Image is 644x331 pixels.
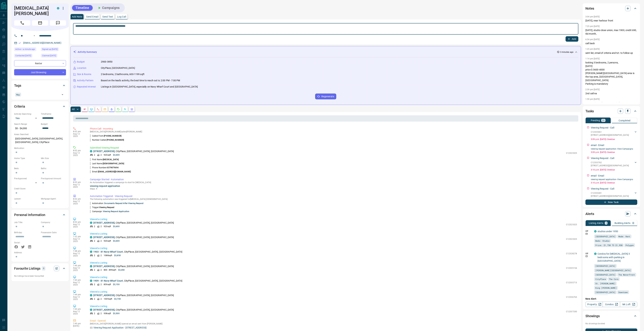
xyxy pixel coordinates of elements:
[595,273,615,276] span: [GEOGRAPHIC_DATA]
[591,126,614,129] p: Viewing Request - Call
[73,198,85,200] p: 8:02 pm
[104,297,112,300] p: 1009 sqft
[73,152,85,156] p: Aug 12 2025
[94,5,123,11] button: Campaigns
[591,195,629,198] p: [STREET_ADDRESS] , [GEOGRAPHIC_DATA]
[566,310,577,313] p: C12337330
[93,308,115,311] a: [STREET_ADDRESS]
[77,66,86,70] p: Location
[618,291,628,294] span: Downtown
[14,126,39,131] p: $0 - $4,000
[595,239,609,242] span: Beds: Studio
[585,42,637,45] p: call back
[41,112,66,116] p: Timeframe:
[110,108,113,111] svg: Listing Alerts
[595,269,631,272] span: [PERSON_NAME][GEOGRAPHIC_DATA]
[591,131,629,134] p: C12335061
[14,20,30,26] span: Call
[97,108,100,111] svg: Calls
[73,293,85,296] p: 7:44 pm
[73,149,85,152] p: 8:02 pm
[104,254,112,257] p: 1088 sqft
[101,297,102,300] p: 2
[90,210,129,213] p: Campaign:
[566,36,578,42] button: Add
[93,265,115,268] a: [STREET_ADDRESS]
[104,225,111,228] p: 920 sqft
[566,281,577,284] p: C12335713
[585,57,600,60] p: 1:14 pm [DATE]
[104,283,111,286] p: 859 sqft
[591,148,633,150] a: viewing request application- View Campaigns
[14,116,39,121] div: Yes
[14,167,39,170] p: Beds:
[90,202,143,205] p: Automation:
[591,143,604,147] p: email - Email
[14,221,39,224] p: Job Title:
[585,88,600,91] p: 2:39 pm [DATE]
[14,54,39,59] div: Sun Aug 10 2025
[15,48,35,51] span: Active < a minute ago
[585,25,600,27] p: 7:25 pm [DATE]
[23,41,61,44] a: [EMAIL_ADDRESS][DOMAIN_NAME]
[94,225,95,228] p: 2
[90,158,119,161] p: First Name:
[93,250,182,254] p: , CityPlace, [GEOGRAPHIC_DATA], [GEOGRAPHIC_DATA]
[90,131,577,133] p: [MEDICAL_DATA][PERSON_NAME] called [PERSON_NAME]
[93,250,123,253] a: 1903 - 81 Navy Wharf Court
[73,281,85,286] p: Aug 12 2025
[101,66,135,70] p: CityPlace, [GEOGRAPHIC_DATA]
[585,101,637,105] p: range twice and went to vm, its her vm
[73,325,85,327] p: [DATE]
[73,221,85,223] p: 8:02 pm
[118,268,125,271] p: $3,450
[14,264,66,272] div: Favourite Listings0
[14,211,66,219] div: Personal Information
[591,119,600,122] p: Pending
[591,138,637,141] p: 3:09 p.m. [DATE] - Overdue
[14,157,39,160] p: Home Type:
[625,243,634,247] span: Polygon
[104,135,121,137] span: [PHONE_NUMBER]
[585,16,600,18] p: 3:04 pm [DATE]
[14,69,66,75] div: Just Browsing
[90,170,131,173] p: Email:
[41,47,66,52] div: Fri Oct 20 2023
[618,235,630,238] span: Mode: Rent
[90,146,577,150] p: Submitted Viewing Request
[41,197,66,200] p: Mortgage Agent:
[14,83,21,88] h2: Tags
[566,252,577,255] p: C12328278
[585,4,637,12] div: Notes
[585,107,637,115] div: Tasks
[315,94,336,99] button: Regenerate
[566,223,577,226] p: C12323325
[32,20,48,26] span: Email
[19,42,21,44] svg: Email Verified
[14,197,39,200] p: Lawyer:
[591,168,637,171] p: 3:10 p.m. [DATE] - Overdue
[585,312,637,320] div: Showings
[103,162,124,165] span: [DEMOGRAPHIC_DATA]
[598,252,630,262] a: Condos for [MEDICAL_DATA] 3 bedrooms with parking in [GEOGRAPHIC_DATA]
[113,312,120,315] p: $3,500
[591,134,629,137] p: [STREET_ADDRESS] , [GEOGRAPHIC_DATA]
[591,160,637,168] div: C12333762[STREET_ADDRESS],[GEOGRAPHIC_DATA]
[566,296,577,299] p: C12336763
[585,211,594,217] h2: Alerts
[585,199,637,205] button: New Task
[595,295,607,298] span: Mode: Rent
[90,166,119,169] p: Phone Number:
[14,102,66,110] div: Criteria
[90,138,124,141] p: Number Called:
[14,133,66,136] p: Areas Searched:
[73,183,85,188] p: Aug 12 2025
[90,305,577,308] p: Viewed a Listing
[620,302,637,307] a: Mr.Loft
[605,222,607,224] p: 3
[594,253,597,255] div: condos.ca
[99,206,114,209] span: Viewing Request
[90,194,577,198] p: Automation Triggered - Viewing Request
[94,153,95,156] p: 2
[107,166,119,169] span: 4379879694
